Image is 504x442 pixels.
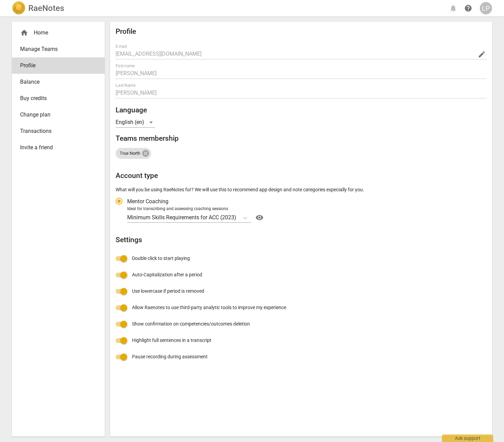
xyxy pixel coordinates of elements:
a: Change plan [12,107,105,123]
span: Invite a friend [20,143,91,152]
h2: Language [116,106,487,114]
span: Pause recording during assessment [132,353,208,360]
h2: Settings [116,236,487,244]
label: First name [116,64,135,68]
span: Allow Raenotes to use third-party analytic tools to improve my experience [132,304,286,311]
div: English (en) [116,117,155,128]
a: Help [251,212,265,223]
span: Auto-Capitalization after a period [132,271,202,278]
a: Help [462,2,474,14]
div: Home [12,25,105,41]
div: Ideal for transcribing and assessing coaching sessions [127,206,485,212]
span: Show confirmation on competencies/outcomes deletion [132,320,250,328]
span: help [464,4,472,12]
div: True North [116,148,151,159]
p: Minimum Skills Requirements for ACC (2023) [127,213,236,221]
label: E-mail [116,44,127,49]
span: edit [478,50,486,58]
a: Transactions [12,123,105,139]
button: Change Email [477,50,487,59]
button: LP [480,2,492,14]
a: Buy credits [12,90,105,107]
h2: RaeNotes [28,3,64,13]
a: Invite a friend [12,139,105,156]
input: Ideal for transcribing and assessing coaching sessionsMinimum Skills Requirements for ACC (2023)Help [237,215,238,221]
a: Manage Teams [12,41,105,57]
span: Transactions [20,127,91,135]
span: Manage Teams [20,45,91,53]
div: Account type [116,193,487,223]
span: home [20,29,28,37]
span: Mentor Coaching [127,197,168,205]
div: Home [20,29,91,37]
h2: Profile [116,27,487,36]
a: Profile [12,57,105,74]
a: Balance [12,74,105,90]
span: Use lowercase if period is removed [132,288,204,295]
h2: Teams membership [116,134,487,143]
span: Double click to start playing [132,255,190,262]
button: Help [254,212,265,223]
span: True North [116,151,144,156]
span: Balance [20,78,91,86]
span: Highlight full sentences in a transcript [132,337,211,344]
p: What will you be using RaeNotes for? We will use this to recommend app design and note categories... [116,186,487,193]
span: Profile [20,61,91,70]
img: Logo [12,1,26,15]
h2: Account type [116,171,487,180]
span: Buy credits [20,94,91,102]
div: Ask support [442,434,493,442]
a: LogoRaeNotes [12,1,64,15]
span: visibility [254,213,265,222]
label: Last Name [116,83,135,87]
span: Change plan [20,111,91,119]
